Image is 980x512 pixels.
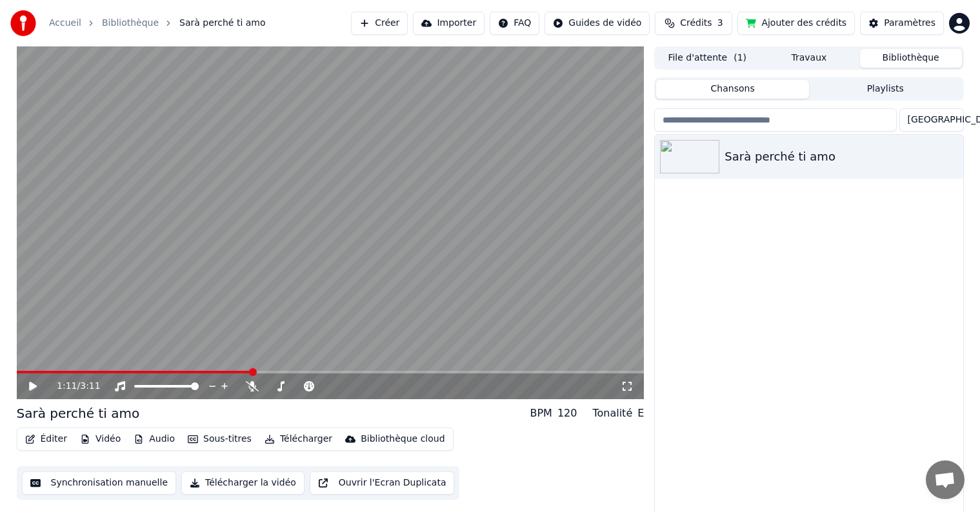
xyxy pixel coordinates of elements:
[413,12,485,35] button: Importer
[183,430,257,448] button: Sous-titres
[351,12,408,35] button: Créer
[737,12,855,35] button: Ajouter des crédits
[128,430,180,448] button: Audio
[545,12,650,35] button: Guides de vidéo
[20,430,72,448] button: Éditer
[181,471,305,495] button: Télécharger la vidéo
[592,406,632,421] div: Tonalité
[49,17,81,30] a: Accueil
[680,17,712,30] span: Crédits
[259,430,337,448] button: Télécharger
[80,380,100,393] span: 3:11
[490,12,539,35] button: FAQ
[557,406,577,421] div: 120
[926,460,965,499] a: Ouvrir le chat
[530,406,552,421] div: BPM
[310,471,455,495] button: Ouvrir l'Ecran Duplicata
[179,17,265,30] span: Sarà perché ti amo
[656,49,758,68] button: File d'attente
[49,17,266,30] nav: breadcrumb
[75,430,126,448] button: Vidéo
[758,49,860,68] button: Travaux
[884,17,935,30] div: Paramètres
[361,433,445,446] div: Bibliothèque cloud
[22,471,177,495] button: Synchronisation manuelle
[102,17,159,30] a: Bibliothèque
[656,80,809,99] button: Chansons
[717,17,723,30] span: 3
[57,380,88,393] div: /
[10,10,36,36] img: youka
[655,12,732,35] button: Crédits3
[725,148,957,166] div: Sarà perché ti amo
[57,380,77,393] span: 1:11
[860,49,962,68] button: Bibliothèque
[637,406,644,421] div: E
[734,52,746,64] span: ( 1 )
[809,80,962,99] button: Playlists
[860,12,944,35] button: Paramètres
[17,404,140,422] div: Sarà perché ti amo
